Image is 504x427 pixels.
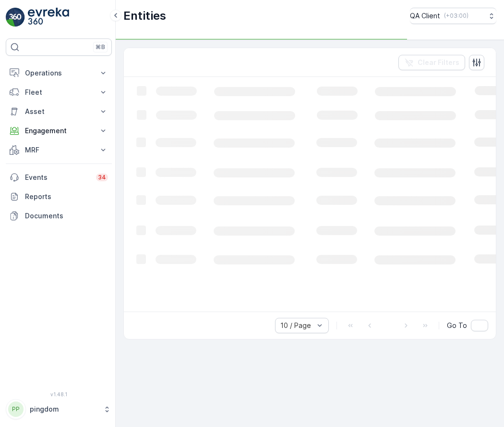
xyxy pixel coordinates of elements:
[6,399,112,419] button: PPpingdom
[25,173,90,182] p: Events
[25,211,108,221] p: Documents
[6,83,112,102] button: Fleet
[25,88,93,97] p: Fleet
[410,11,440,21] p: QA Client
[30,404,98,414] p: pingdom
[6,140,112,160] button: MRF
[6,168,112,187] a: Events34
[6,391,112,397] span: v 1.48.1
[398,55,465,70] button: Clear Filters
[8,402,24,417] div: PP
[410,8,496,24] button: QA Client(+03:00)
[25,68,93,78] p: Operations
[444,12,468,20] p: ( +03:00 )
[25,145,93,155] p: MRF
[28,8,69,27] img: logo_light-DOdMpM7g.png
[447,321,467,330] span: Go To
[6,206,112,226] a: Documents
[123,8,166,24] p: Entities
[96,43,105,51] p: ⌘B
[25,126,93,136] p: Engagement
[6,102,112,121] button: Asset
[25,107,93,116] p: Asset
[25,192,108,201] p: Reports
[6,8,25,27] img: logo
[6,63,112,83] button: Operations
[6,187,112,206] a: Reports
[98,174,106,181] p: 34
[6,121,112,140] button: Engagement
[418,58,459,67] p: Clear Filters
